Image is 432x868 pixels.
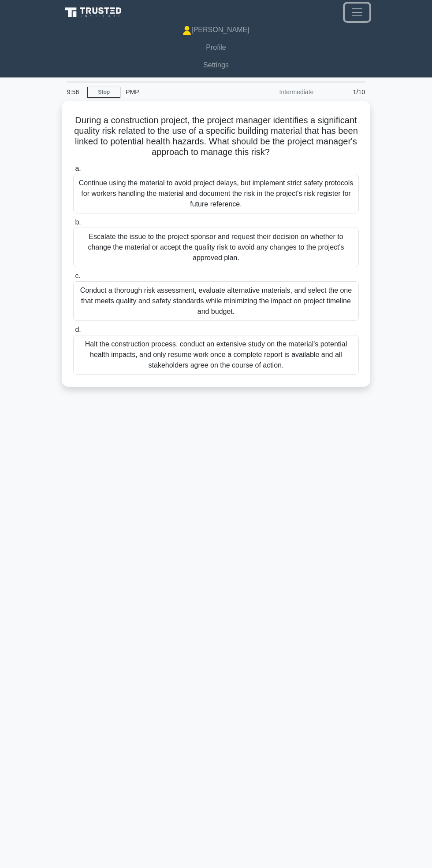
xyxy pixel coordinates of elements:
[319,83,370,101] div: 1/10
[120,83,242,101] div: PMP
[345,4,369,21] button: Toggle navigation
[75,218,81,226] span: b.
[75,272,80,280] span: c.
[62,83,87,101] div: 9:56
[63,56,369,74] a: Settings
[73,174,359,213] div: Continue using the material to avoid project delays, but implement strict safety protocols for wo...
[72,115,360,158] h5: During a construction project, the project manager identifies a significant quality risk related ...
[73,335,359,375] div: Halt the construction process, conduct an extensive study on the material's potential health impa...
[87,87,120,98] a: Stop
[63,39,369,56] a: Profile
[73,281,359,321] div: Conduct a thorough risk assessment, evaluate alternative materials, and select the one that meets...
[73,228,359,267] div: Escalate the issue to the project sponsor and request their decision on whether to change the mat...
[242,83,319,101] div: Intermediate
[75,165,81,172] span: a.
[63,21,369,39] a: [PERSON_NAME]
[75,326,81,333] span: d.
